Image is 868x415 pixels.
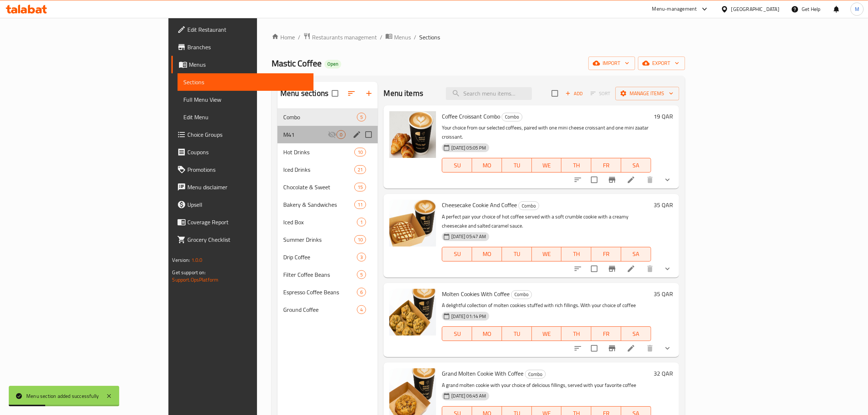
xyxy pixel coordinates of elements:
[357,289,366,296] span: 6
[587,172,602,187] span: Select to update
[591,326,621,341] button: FR
[627,344,635,353] a: Edit menu item
[283,235,354,244] div: Summer Drinks
[355,201,366,208] span: 11
[448,144,489,151] span: [DATE] 05:05 PM
[357,218,366,226] div: items
[594,160,618,171] span: FR
[187,165,308,174] span: Promotions
[171,56,314,73] a: Menus
[355,184,366,191] span: 15
[663,264,672,273] svg: Show Choices
[283,130,328,139] div: M41
[442,326,472,341] button: SU
[561,247,591,261] button: TH
[659,260,676,278] button: show more
[328,130,336,139] svg: Inactive section
[641,340,659,357] button: delete
[654,289,673,299] h6: 35 QAR
[442,368,523,379] span: Grand Molten Cookie With Coffee
[446,87,532,100] input: search
[187,183,308,191] span: Menu disclaimer
[26,392,99,400] div: Menu section added successfully
[532,326,562,341] button: WE
[324,61,341,67] span: Open
[445,329,469,339] span: SU
[627,264,635,273] a: Edit menu item
[564,329,588,339] span: TH
[564,249,588,259] span: TH
[652,5,697,13] div: Menu-management
[603,171,621,189] button: Branch-specific-item
[445,160,469,171] span: SU
[445,249,469,259] span: SU
[171,143,314,161] a: Coupons
[357,270,366,279] div: items
[277,108,378,126] div: Combo5
[594,59,629,68] span: import
[189,60,308,69] span: Menus
[183,95,308,104] span: Full Menu View
[343,85,360,102] span: Sort sections
[394,33,411,42] span: Menus
[502,113,522,121] span: Combo
[357,114,366,121] span: 5
[505,160,529,171] span: TU
[505,329,529,339] span: TU
[525,370,545,379] span: Combo
[525,370,546,379] div: Combo
[587,341,602,356] span: Select to update
[283,218,357,226] span: Iced Box
[638,57,685,70] button: export
[337,131,345,138] span: 0
[505,249,529,259] span: TU
[354,165,366,174] div: items
[277,143,378,161] div: Hot Drinks10
[351,129,362,140] button: edit
[357,271,366,278] span: 5
[442,111,500,122] span: Coffee Croissant Combo
[283,270,357,279] span: Filter Coffee Beans
[384,88,423,99] h2: Menu items
[303,32,377,42] a: Restaurants management
[502,113,522,121] div: Combo
[283,165,354,174] span: Iced Drinks
[283,183,354,191] div: Chocolate & Sweet
[171,126,314,143] a: Choice Groups
[171,21,314,38] a: Edit Restaurant
[624,160,648,171] span: SA
[324,60,341,69] div: Open
[357,288,366,296] div: items
[448,233,489,240] span: [DATE] 05:47 AM
[442,288,510,299] span: Molten Cookies With Coffee
[535,329,559,339] span: WE
[621,89,673,98] span: Manage items
[654,111,673,121] h6: 19 QAR
[448,313,489,320] span: [DATE] 01:14 PM
[624,329,648,339] span: SA
[312,33,377,42] span: Restaurants management
[475,160,499,171] span: MO
[283,253,357,261] div: Drip Coffee
[277,283,378,301] div: Espresso Coffee Beans6
[641,171,659,189] button: delete
[277,231,378,248] div: Summer Drinks10
[283,288,357,296] span: Espresso Coffee Beans
[511,290,532,299] span: Combo
[178,108,314,126] a: Edit Menu
[171,231,314,248] a: Grocery Checklist
[171,178,314,196] a: Menu disclaimer
[569,340,587,357] button: sort-choices
[663,344,672,353] svg: Show Choices
[277,105,378,321] nav: Menu sections
[442,199,517,210] span: Cheesecake Cookie And Coffee
[502,247,532,261] button: TU
[283,305,357,314] div: Ground Coffee
[360,85,378,102] button: Add section
[472,158,502,172] button: MO
[277,248,378,266] div: Drip Coffee3
[587,261,602,276] span: Select to update
[442,381,651,390] p: A grand molten cookie with your choice of delicious fillings, served with your favorite coffee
